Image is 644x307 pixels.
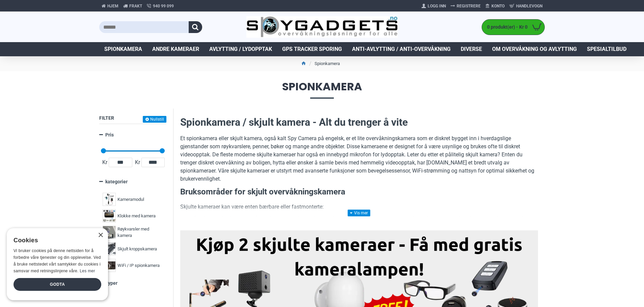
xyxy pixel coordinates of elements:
a: Pris [99,129,166,141]
p: Skjulte kameraer kan være enten bærbare eller fastmonterte: [180,203,538,211]
span: Andre kameraer [152,45,199,53]
span: Spionkamera [99,81,545,98]
img: Kameramodul [103,193,116,206]
h2: Spionkamera / skjult kamera - Alt du trenger å vite [180,115,538,129]
span: Filter [99,115,114,121]
h3: Bruksområder for skjult overvåkningskamera [180,186,538,198]
span: Hjem [107,3,118,9]
span: Om overvåkning og avlytting [492,45,577,53]
span: Kr [101,158,109,166]
span: Røykvarsler med kamera [117,226,161,239]
img: SpyGadgets.no [246,16,398,38]
button: Nullstill [143,116,166,123]
span: Spionkamera [104,45,142,53]
a: Avlytting / Lydopptak [204,42,277,56]
div: Godta [14,278,101,291]
span: Handlevogn [516,3,542,9]
a: Diverse [456,42,487,56]
span: Klokke med kamera [117,213,156,219]
span: Frakt [129,3,142,9]
a: Spionkamera [99,42,147,56]
span: Kameramodul [117,196,144,203]
span: Anti-avlytting / Anti-overvåkning [352,45,451,53]
a: Registrere [448,1,483,11]
a: Typer [99,277,166,289]
a: Andre kameraer [147,42,204,56]
span: Skjult kroppskamera [117,246,157,252]
a: Spesialtilbud [582,42,632,56]
span: GPS Tracker Sporing [282,45,342,53]
strong: Bærbare spionkameraer: [194,215,255,221]
span: WiFi / IP spionkamera [117,262,160,269]
a: Handlevogn [507,1,545,11]
span: Avlytting / Lydopptak [209,45,272,53]
a: GPS Tracker Sporing [277,42,347,56]
img: WiFi / IP spionkamera [103,259,116,272]
a: Logg Inn [419,1,448,11]
a: Les mer, opens a new window [80,269,95,273]
span: Diverse [461,45,482,53]
span: Logg Inn [428,3,446,9]
span: Registrere [457,3,481,9]
img: Klokke med kamera [103,209,116,222]
a: Anti-avlytting / Anti-overvåkning [347,42,456,56]
a: kategorier [99,176,166,188]
span: Spesialtilbud [587,45,626,53]
li: Disse kan tas med overalt og brukes til skjult filming i situasjoner der diskresjon er nødvendig ... [194,214,538,231]
img: Skjult kroppskamera [103,242,116,255]
img: Røykvarsler med kamera [103,226,116,239]
span: Konto [491,3,505,9]
span: 940 99 099 [153,3,174,9]
a: 0 produkt(er) - Kr 0 [482,20,544,35]
span: Kr [134,158,141,166]
a: Konto [483,1,507,11]
span: 0 produkt(er) - Kr 0 [482,24,529,31]
div: Close [98,233,103,238]
span: Vi bruker cookies på denne nettsiden for å forbedre våre tjenester og din opplevelse. Ved å bruke... [14,248,101,273]
p: Et spionkamera eller skjult kamera, også kalt Spy Camera på engelsk, er et lite overvåkningskamer... [180,134,538,183]
div: Cookies [14,233,97,248]
a: Om overvåkning og avlytting [487,42,582,56]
